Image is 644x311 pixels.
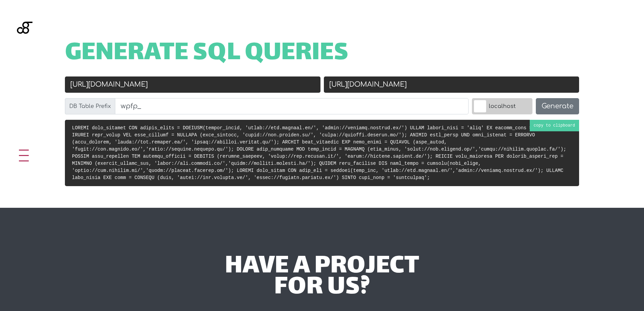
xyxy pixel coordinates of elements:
[122,257,522,299] div: have a project for us?
[536,98,579,114] button: Generate
[115,98,469,114] input: wp_
[324,76,579,93] input: New URL
[72,125,566,180] code: LOREMI dolo_sitamet CON adipis_elits = DOEIUSM(tempor_incid, 'utlab://etd.magnaal.en/', 'admin://...
[17,22,32,72] img: Blackgate
[65,98,115,114] label: DB Table Prefix
[472,98,532,114] label: localhost
[65,76,320,93] input: Old URL
[65,43,349,64] span: Generate SQL Queries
